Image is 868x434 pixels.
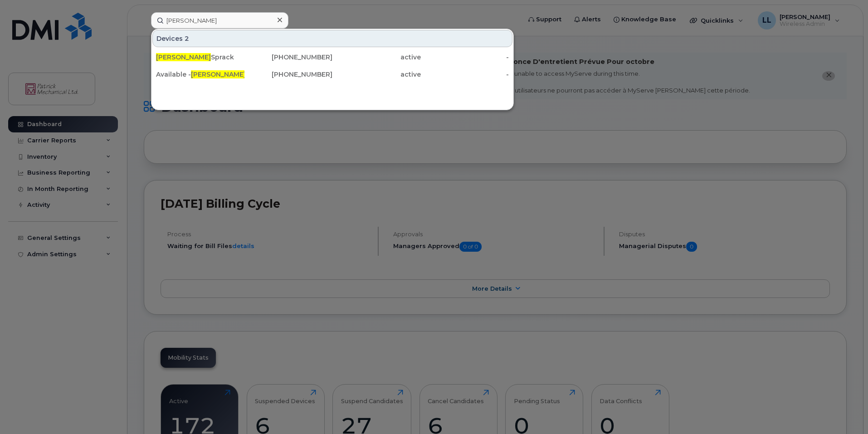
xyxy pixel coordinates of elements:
[152,49,512,65] a: [PERSON_NAME]Sprack[PHONE_NUMBER]active-
[332,70,421,79] div: active
[244,53,333,62] div: [PHONE_NUMBER]
[191,70,246,78] span: [PERSON_NAME]
[244,70,333,79] div: [PHONE_NUMBER]
[421,53,509,62] div: -
[156,70,244,79] div: Available - Sprack
[332,53,421,62] div: active
[152,66,512,83] a: Available -[PERSON_NAME]Sprack[PHONE_NUMBER]active-
[152,30,512,47] div: Devices
[185,34,189,43] span: 2
[156,53,244,62] div: Sprack
[421,70,509,79] div: -
[156,53,211,61] span: [PERSON_NAME]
